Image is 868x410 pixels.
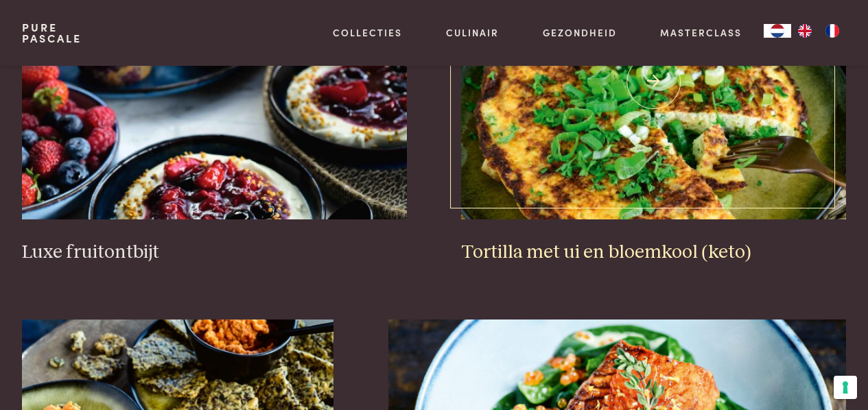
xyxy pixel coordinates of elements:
[764,24,846,38] aside: Language selected: Nederlands
[791,24,846,38] ul: Language list
[764,24,791,38] div: Language
[22,241,407,265] h3: Luxe fruitontbijt
[834,376,857,399] button: Uw voorkeuren voor toestemming voor trackingtechnologieën
[543,25,617,40] a: Gezondheid
[22,22,82,44] a: PurePascale
[446,25,499,40] a: Culinair
[791,24,819,38] a: EN
[660,25,742,40] a: Masterclass
[764,24,791,38] a: NL
[333,25,402,40] a: Collecties
[461,241,846,265] h3: Tortilla met ui en bloemkool (keto)
[819,24,846,38] a: FR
